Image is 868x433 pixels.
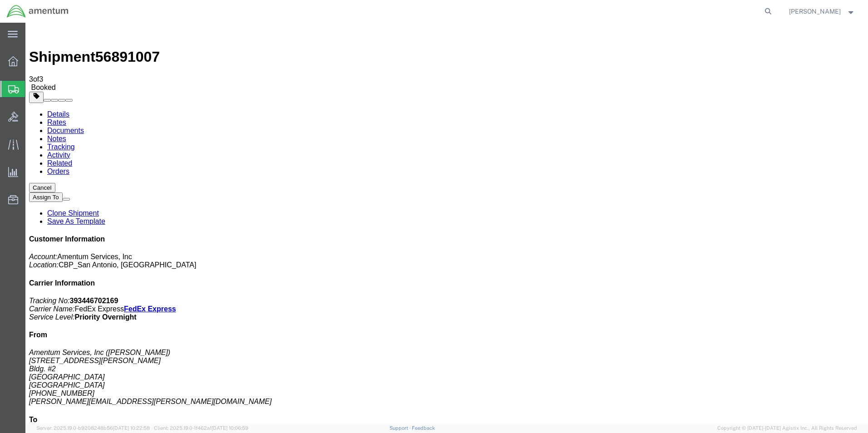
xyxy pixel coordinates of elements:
button: [PERSON_NAME] [789,6,856,17]
a: Support [390,425,412,431]
span: Server: 2025.19.0-b9208248b56 [36,425,150,431]
span: Copyright © [DATE]-[DATE] Agistix Inc., All Rights Reserved [717,424,857,432]
iframe: FS Legacy Container [25,23,868,423]
a: Feedback [412,425,435,431]
span: Client: 2025.19.0-1f462a1 [154,425,248,431]
span: ALISON GODOY [789,6,841,16]
span: [DATE] 10:22:58 [113,425,150,431]
span: [DATE] 10:06:59 [212,425,248,431]
img: logo [6,5,69,18]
